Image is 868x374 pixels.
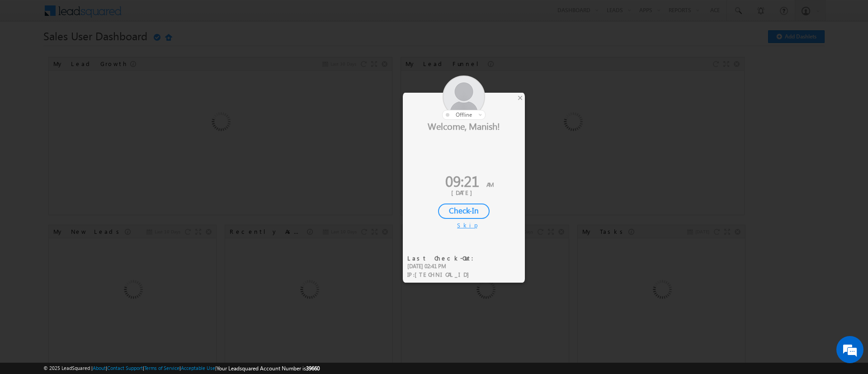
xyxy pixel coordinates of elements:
[486,180,494,188] span: AM
[456,111,472,118] span: offline
[445,170,479,191] span: 09:21
[407,270,479,279] div: IP :
[410,189,518,197] div: [DATE]
[407,254,479,262] div: Last Check-Out:
[217,365,320,372] span: Your Leadsquared Account Number is
[415,270,474,278] span: [TECHNICAL_ID]
[407,262,479,270] div: [DATE] 02:41 PM
[306,365,320,372] span: 39660
[438,204,490,219] div: Check-In
[93,365,106,371] a: About
[457,221,471,229] div: Skip
[43,364,320,373] span: © 2025 LeadSquared | | | | |
[403,120,525,132] div: Welcome, Manish!
[181,365,215,371] a: Acceptable Use
[515,93,525,103] div: ×
[144,365,179,371] a: Terms of Service
[107,365,143,371] a: Contact Support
